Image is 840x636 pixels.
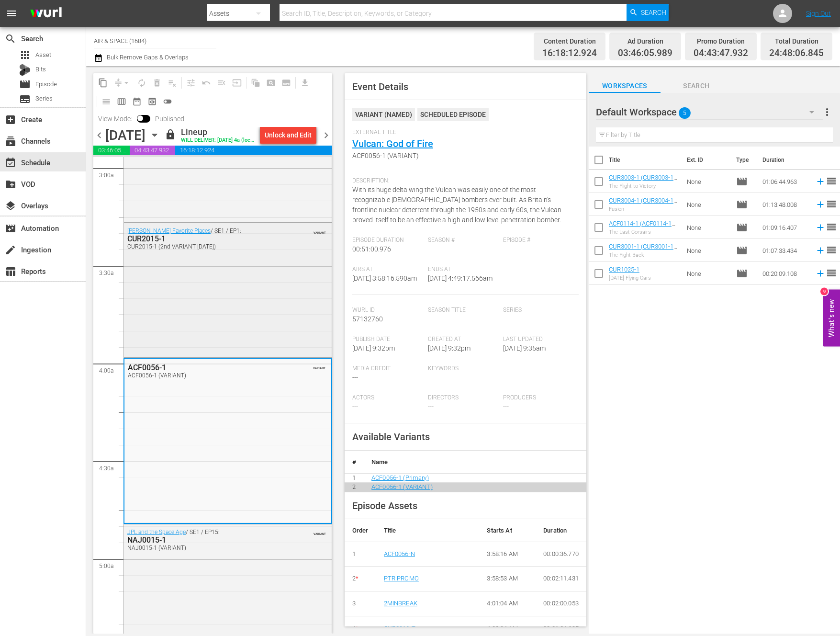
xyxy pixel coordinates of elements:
[371,483,433,490] a: ACF0056-1 (VARIANT)
[265,126,312,144] div: Unlock and Edit
[93,129,105,141] span: chevron_left
[759,239,811,262] td: 01:07:33.434
[542,48,597,59] span: 16:18:12.924
[117,97,126,106] span: calendar_view_week_outlined
[503,336,574,343] span: Last Updated
[352,237,423,244] span: Episode Duration
[641,4,666,21] span: Search
[320,129,332,141] span: chevron_right
[5,157,16,169] span: Schedule
[428,365,499,373] span: Keywords
[815,245,826,256] svg: Add to Schedule
[694,48,748,59] span: 04:43:47.932
[609,197,677,211] a: CUR3004-1 (CUR3004-1 (10/25 PREMIER))
[826,198,837,210] span: reorder
[536,567,586,591] td: 00:02:11.431
[352,245,391,253] span: 00:51:00.976
[127,243,282,250] div: CUR2015-1 (2nd VARIANT [DATE])
[352,129,574,136] span: External Title
[345,483,364,492] td: 2
[503,307,574,314] span: Series
[19,64,31,76] div: Bits
[694,34,748,48] div: Promo Duration
[260,126,316,144] button: Unlock and Edit
[679,103,691,123] span: 5
[479,542,536,567] td: 3:58:16 AM
[35,50,51,60] span: Asset
[609,252,679,258] div: The Fight Back
[180,73,199,92] span: Customize Events
[313,362,325,370] span: VARIANT
[609,220,675,234] a: ACF0114-1 (ACF0114-1 (10/25 UPDATE))
[596,99,823,125] div: Default Workspace
[820,288,828,295] div: 9
[5,33,16,45] span: Search
[428,394,499,402] span: Directors
[5,266,16,277] span: table_chart
[127,535,282,545] div: NAJ0015-1
[165,75,180,91] span: Clear Lineup
[417,108,489,121] div: Scheduled Episode
[130,146,175,155] span: 04:43:47.932
[137,115,144,122] span: Toggle to switch from Published to Draft view.
[19,93,31,105] span: Series
[345,519,376,542] th: Order
[345,542,376,567] td: 1
[759,262,811,285] td: 00:20:09.108
[821,101,833,124] button: more_vert
[352,266,423,273] span: Airs At
[128,363,282,372] div: ACF0056-1
[683,170,732,193] td: None
[730,147,757,173] th: Type
[5,179,16,190] span: create_new_folder
[759,193,811,216] td: 01:13:48.008
[736,268,748,279] span: Episode
[826,267,837,279] span: reorder
[352,274,417,282] span: [DATE] 3:58:16.590am
[175,146,332,155] span: 16:18:12.924
[181,137,256,144] div: WILL DELIVER: [DATE] 4a (local)
[815,176,826,187] svg: Add to Schedule
[736,176,748,187] span: Episode
[263,75,279,91] span: Create Search Block
[352,431,430,443] span: Available Variants
[345,473,364,483] td: 1
[479,567,536,591] td: 3:58:53 AM
[214,75,229,91] span: Fill episodes with ad slates
[609,183,679,189] div: The Flight to Victory
[826,221,837,233] span: reorder
[35,94,53,103] span: Series
[769,34,824,48] div: Total Duration
[95,75,111,91] span: Copy Lineup
[345,451,364,474] th: #
[826,175,837,187] span: reorder
[736,222,748,233] span: Episode
[128,372,282,379] div: ACF0056-1 (VARIANT)
[661,80,732,92] span: Search
[245,73,263,92] span: Refresh All Search Blocks
[352,403,358,410] span: ---
[352,315,383,323] span: 57132760
[150,115,189,123] span: Published
[352,138,433,149] a: Vulcan: God of Fire
[93,115,137,123] span: View Mode:
[352,108,415,121] div: VARIANT ( NAMED )
[23,2,69,25] img: ans4CAIJ8jUAAAAAAAAAAAAAAAAAAAAAAAAgQb4GAAAAAAAAAAAAAAAAAAAAAAAAJMjXAAAAAAAAAAAAAAAAAAAAAAAAgAT5G...
[503,237,574,244] span: Episode #
[5,244,16,256] span: create
[352,344,395,352] span: [DATE] 9:32pm
[384,550,415,557] a: ACF0056-N
[815,268,826,279] svg: Add to Schedule
[5,223,16,234] span: Automation
[199,75,214,91] span: Revert to Primary Episode
[352,151,574,161] span: ACF0056-1 (VARIANT)
[683,239,732,262] td: None
[127,227,282,250] div: / SE1 / EP1:
[127,227,211,234] a: [PERSON_NAME] Favorite Places
[503,394,574,402] span: Producers
[352,81,408,92] span: Event Details
[428,344,470,352] span: [DATE] 9:32pm
[35,79,57,89] span: Episode
[609,229,679,235] div: The Last Corsairs
[352,186,561,224] span: With its huge delta wing the Vulcan was easily one of the most recognizable [DEMOGRAPHIC_DATA] bo...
